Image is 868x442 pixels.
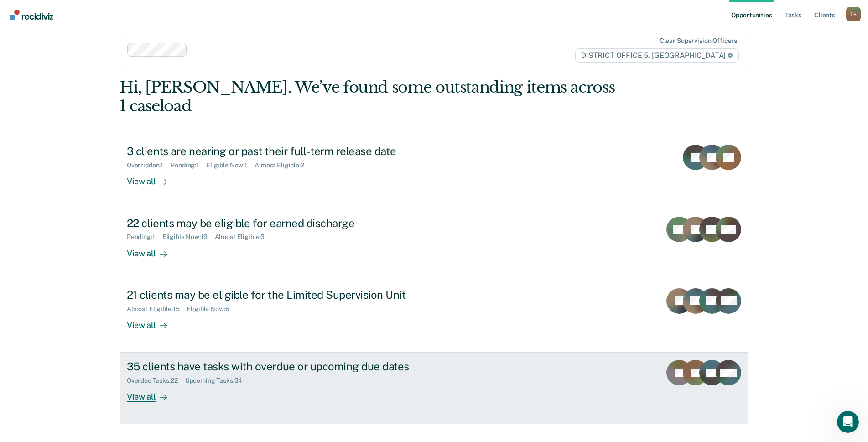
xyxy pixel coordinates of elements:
div: 21 clients may be eligible for the Limited Supervision Unit [127,288,447,302]
div: View all [127,312,178,330]
div: T B [846,7,861,21]
iframe: Intercom live chat [837,411,859,433]
img: Recidiviz [10,10,53,20]
div: 3 clients are nearing or past their full-term release date [127,145,447,158]
div: Eligible Now : 19 [162,233,215,241]
a: 3 clients are nearing or past their full-term release dateOverridden:1Pending:1Eligible Now:1Almo... [120,137,748,209]
div: Eligible Now : 1 [206,161,255,169]
div: Eligible Now : 6 [187,305,236,313]
span: DISTRICT OFFICE 5, [GEOGRAPHIC_DATA] [575,48,739,63]
div: View all [127,241,178,259]
a: 35 clients have tasks with overdue or upcoming due datesOverdue Tasks:22Upcoming Tasks:34View all [120,353,748,424]
div: View all [127,169,178,187]
a: 22 clients may be eligible for earned dischargePending:1Eligible Now:19Almost Eligible:3View all [120,209,748,281]
div: Pending : 1 [171,161,206,169]
div: Almost Eligible : 2 [255,161,312,169]
div: Almost Eligible : 3 [215,233,272,241]
a: 21 clients may be eligible for the Limited Supervision UnitAlmost Eligible:15Eligible Now:6View all [120,281,748,353]
div: Pending : 1 [127,233,162,241]
div: Overridden : 1 [127,161,171,169]
div: Hi, [PERSON_NAME]. We’ve found some outstanding items across 1 caseload [120,78,623,115]
div: Clear supervision officers [660,37,737,45]
div: Almost Eligible : 15 [127,305,187,313]
div: 22 clients may be eligible for earned discharge [127,217,447,230]
button: Profile dropdown button [846,7,861,21]
div: 35 clients have tasks with overdue or upcoming due dates [127,360,447,373]
div: Upcoming Tasks : 34 [185,377,250,385]
div: View all [127,385,178,402]
div: Overdue Tasks : 22 [127,377,185,385]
